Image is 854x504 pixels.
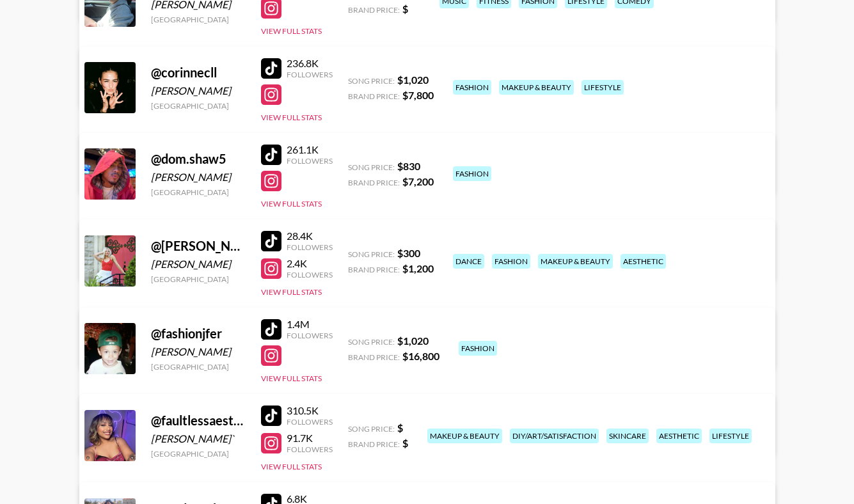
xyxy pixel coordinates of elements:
strong: $ 16,800 [402,350,439,362]
div: [PERSON_NAME] [151,171,246,184]
strong: $ 1,020 [397,74,429,86]
span: Song Price: [348,162,395,172]
strong: $ [402,437,408,449]
div: makeup & beauty [499,80,574,95]
div: Followers [287,270,333,280]
strong: $ 7,800 [402,89,434,101]
strong: $ 300 [397,247,420,259]
div: 2.4K [287,257,333,270]
div: Followers [287,156,333,166]
button: View Full Stats [261,462,322,471]
button: View Full Stats [261,113,322,122]
strong: $ 1,200 [402,262,434,274]
div: 1.4M [287,318,333,331]
div: [PERSON_NAME]` [151,432,246,445]
div: makeup & beauty [427,429,502,443]
div: Followers [287,445,333,454]
div: [GEOGRAPHIC_DATA] [151,187,246,197]
div: @ fashionjfer [151,326,246,342]
div: Followers [287,70,333,79]
div: makeup & beauty [538,254,613,269]
div: [GEOGRAPHIC_DATA] [151,15,246,24]
div: 28.4K [287,230,333,242]
strong: $ 1,020 [397,335,429,347]
span: Brand Price: [348,5,400,15]
span: Song Price: [348,249,395,259]
div: [PERSON_NAME] [151,84,246,97]
div: 236.8K [287,57,333,70]
span: Brand Price: [348,178,400,187]
button: View Full Stats [261,374,322,383]
strong: $ 830 [397,160,420,172]
span: Brand Price: [348,91,400,101]
button: View Full Stats [261,287,322,297]
div: @ faultlessaesthetics [151,413,246,429]
button: View Full Stats [261,199,322,209]
div: @ [PERSON_NAME].[PERSON_NAME] [151,238,246,254]
div: Followers [287,242,333,252]
div: Followers [287,331,333,340]
div: diy/art/satisfaction [510,429,599,443]
div: [PERSON_NAME] [151,345,246,358]
button: View Full Stats [261,26,322,36]
div: lifestyle [581,80,624,95]
div: @ corinnecll [151,65,246,81]
span: Brand Price: [348,352,400,362]
div: 261.1K [287,143,333,156]
div: aesthetic [621,254,666,269]
div: skincare [606,429,649,443]
div: [GEOGRAPHIC_DATA] [151,449,246,459]
span: Song Price: [348,337,395,347]
div: @ dom.shaw5 [151,151,246,167]
span: Song Price: [348,424,395,434]
div: 91.7K [287,432,333,445]
div: [PERSON_NAME] [151,258,246,271]
div: lifestyle [709,429,752,443]
div: fashion [492,254,530,269]
strong: $ [402,3,408,15]
div: [GEOGRAPHIC_DATA] [151,274,246,284]
div: dance [453,254,484,269]
span: Brand Price: [348,439,400,449]
div: 310.5K [287,404,333,417]
div: fashion [459,341,497,356]
div: [GEOGRAPHIC_DATA] [151,362,246,372]
div: aesthetic [656,429,702,443]
div: [GEOGRAPHIC_DATA] [151,101,246,111]
div: fashion [453,166,491,181]
div: Followers [287,417,333,427]
strong: $ 7,200 [402,175,434,187]
strong: $ [397,421,403,434]
span: Brand Price: [348,265,400,274]
span: Song Price: [348,76,395,86]
div: fashion [453,80,491,95]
